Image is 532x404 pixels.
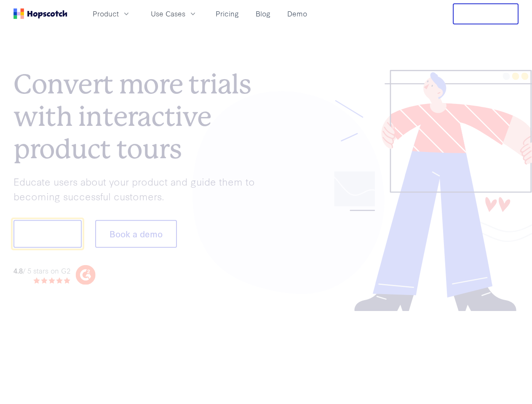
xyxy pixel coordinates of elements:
a: Home [13,8,67,19]
button: Free Trial [453,3,519,24]
p: Educate users about your product and guide them to becoming successful customers. [13,174,266,203]
button: Product [88,7,136,21]
a: Blog [252,7,274,21]
span: Use Cases [151,8,185,19]
button: Book a demo [95,220,177,248]
a: Pricing [212,7,242,21]
button: Show me! [13,220,82,248]
button: Use Cases [146,7,202,21]
div: / 5 stars on G2 [13,265,70,276]
span: Product [93,8,119,19]
a: Demo [284,7,310,21]
h1: Convert more trials with interactive product tours [13,68,266,165]
strong: 4.8 [13,265,23,275]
